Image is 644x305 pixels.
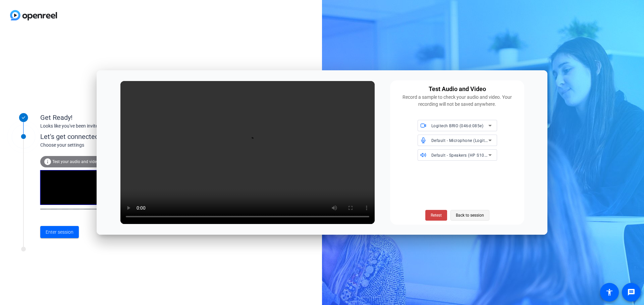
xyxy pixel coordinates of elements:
[425,210,447,221] button: Retest
[40,132,188,142] div: Let's get connected.
[40,142,188,149] div: Choose your settings
[605,288,613,296] mat-icon: accessibility
[431,212,442,218] span: Retest
[431,152,537,158] span: Default - Speakers (HP S101 Speaker Bar) (03f0:1e47)
[429,84,486,94] div: Test Audio and Video
[394,94,520,108] div: Record a sample to check your audio and video. Your recording will not be saved anywhere.
[431,138,529,143] span: Default - Microphone (Logitech BRIO) (046d:085e)
[431,124,484,128] span: Logitech BRIO (046d:085e)
[40,123,174,130] div: Looks like you've been invited to join
[46,229,73,236] span: Enter session
[450,210,489,221] button: Back to session
[52,159,99,164] span: Test your audio and video
[456,209,484,222] span: Back to session
[627,288,635,296] mat-icon: message
[44,158,52,166] mat-icon: info
[40,112,174,123] div: Get Ready!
